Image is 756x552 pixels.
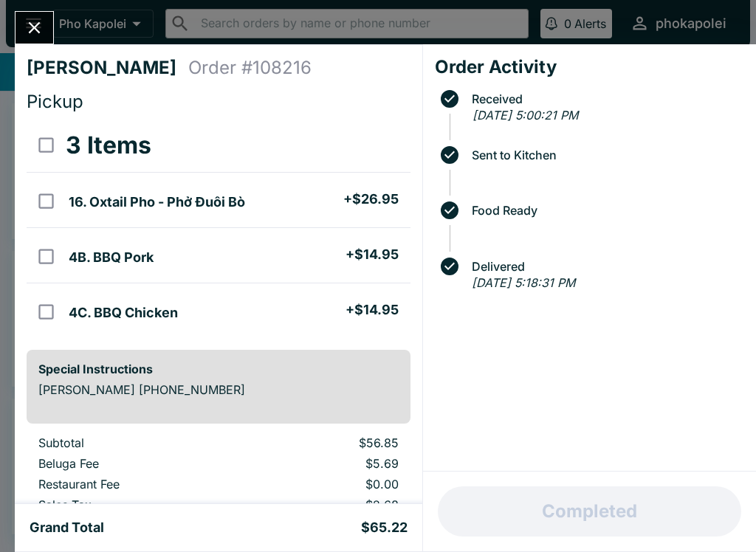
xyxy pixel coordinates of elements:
[66,131,151,160] h3: 3 Items
[361,519,408,537] h5: $65.22
[464,92,744,106] span: Received
[346,246,399,263] h5: + $14.95
[464,148,744,162] span: Sent to Kitchen
[255,456,399,471] p: $5.69
[69,193,245,211] h5: 16. Oxtail Pho - Phở Đuôi Bò
[464,204,744,217] span: Food Ready
[346,301,399,319] h5: + $14.95
[255,435,399,450] p: $56.85
[27,91,83,112] span: Pickup
[69,249,154,266] h5: 4B. BBQ Pork
[255,477,399,491] p: $0.00
[188,57,312,79] h4: Order # 108216
[38,477,231,491] p: Restaurant Fee
[38,362,399,376] h6: Special Instructions
[464,260,744,273] span: Delivered
[16,12,53,44] button: Close
[472,275,575,290] em: [DATE] 5:18:31 PM
[343,190,399,208] h5: + $26.95
[38,382,399,397] p: [PERSON_NAME] [PHONE_NUMBER]
[38,435,231,450] p: Subtotal
[472,108,578,123] em: [DATE] 5:00:21 PM
[38,456,231,471] p: Beluga Fee
[27,435,410,518] table: orders table
[69,304,178,322] h5: 4C. BBQ Chicken
[30,519,104,537] h5: Grand Total
[27,119,410,338] table: orders table
[435,56,744,78] h4: Order Activity
[255,497,399,512] p: $2.68
[27,57,188,79] h4: [PERSON_NAME]
[38,497,231,512] p: Sales Tax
